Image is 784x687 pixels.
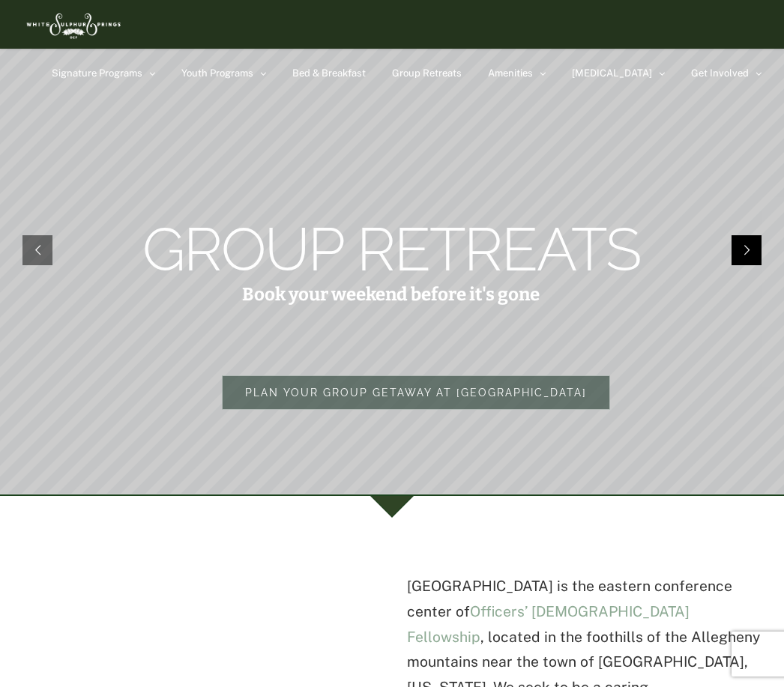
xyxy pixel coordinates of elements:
[142,233,640,267] rs-layer: group retreats
[691,68,749,78] span: Get Involved
[488,49,546,97] a: Amenities
[222,375,610,410] rs-layer: Plan your group getaway at [GEOGRAPHIC_DATA]
[22,4,123,45] img: White Sulphur Springs Logo
[572,68,652,78] span: [MEDICAL_DATA]
[242,286,540,303] rs-layer: Book your weekend before it's gone
[392,49,462,97] a: Group Retreats
[292,49,366,97] a: Bed & Breakfast
[181,68,253,78] span: Youth Programs
[572,49,665,97] a: [MEDICAL_DATA]
[292,68,366,78] span: Bed & Breakfast
[407,603,690,645] a: Officers’ [DEMOGRAPHIC_DATA] Fellowship
[52,49,762,97] nav: Main Menu Sticky
[488,68,533,78] span: Amenities
[181,49,266,97] a: Youth Programs
[392,68,462,78] span: Group Retreats
[691,49,762,97] a: Get Involved
[52,68,142,78] span: Signature Programs
[52,49,155,97] a: Signature Programs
